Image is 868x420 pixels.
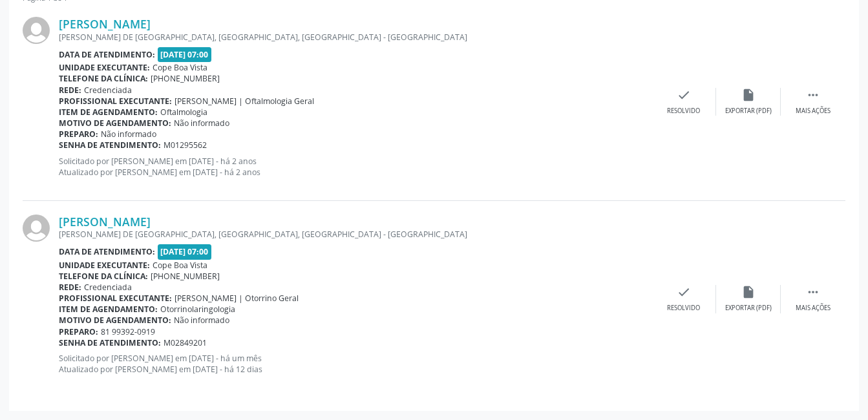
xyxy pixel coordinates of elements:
b: Rede: [59,282,81,293]
p: Solicitado por [PERSON_NAME] em [DATE] - há 2 anos Atualizado por [PERSON_NAME] em [DATE] - há 2 ... [59,156,651,178]
span: [PERSON_NAME] | Otorrino Geral [175,293,299,304]
span: Credenciada [84,85,132,96]
b: Unidade executante: [59,62,150,73]
div: Resolvido [667,107,700,116]
span: Não informado [174,315,229,326]
span: Não informado [174,118,229,129]
a: [PERSON_NAME] [59,215,151,229]
b: Telefone da clínica: [59,73,148,84]
b: Data de atendimento: [59,246,155,257]
span: M02849201 [164,337,207,348]
div: Resolvido [667,304,700,313]
span: Cope Boa Vista [153,260,207,271]
b: Profissional executante: [59,293,172,304]
b: Item de agendamento: [59,304,158,315]
span: Otorrinolaringologia [160,304,235,315]
span: [PHONE_NUMBER] [151,271,220,282]
div: Exportar (PDF) [725,304,772,313]
i: check [677,88,691,102]
b: Senha de atendimento: [59,337,161,348]
div: [PERSON_NAME] DE [GEOGRAPHIC_DATA], [GEOGRAPHIC_DATA], [GEOGRAPHIC_DATA] - [GEOGRAPHIC_DATA] [59,229,651,240]
b: Motivo de agendamento: [59,315,171,326]
b: Telefone da clínica: [59,271,148,282]
span: Não informado [101,129,156,140]
i: check [677,285,691,299]
span: [DATE] 07:00 [158,244,212,259]
b: Data de atendimento: [59,49,155,60]
i: insert_drive_file [741,285,756,299]
b: Profissional executante: [59,96,172,107]
b: Preparo: [59,326,98,337]
i: insert_drive_file [741,88,756,102]
span: [PERSON_NAME] | Oftalmologia Geral [175,96,314,107]
span: 81 99392-0919 [101,326,155,337]
b: Unidade executante: [59,260,150,271]
b: Motivo de agendamento: [59,118,171,129]
img: img [23,17,50,44]
b: Preparo: [59,129,98,140]
img: img [23,215,50,242]
span: Oftalmologia [160,107,207,118]
span: M01295562 [164,140,207,151]
p: Solicitado por [PERSON_NAME] em [DATE] - há um mês Atualizado por [PERSON_NAME] em [DATE] - há 12... [59,353,651,375]
div: Exportar (PDF) [725,107,772,116]
b: Senha de atendimento: [59,140,161,151]
a: [PERSON_NAME] [59,17,151,31]
div: [PERSON_NAME] DE [GEOGRAPHIC_DATA], [GEOGRAPHIC_DATA], [GEOGRAPHIC_DATA] - [GEOGRAPHIC_DATA] [59,32,651,43]
b: Rede: [59,85,81,96]
span: [DATE] 07:00 [158,47,212,62]
b: Item de agendamento: [59,107,158,118]
span: [PHONE_NUMBER] [151,73,220,84]
i:  [806,88,820,102]
span: Cope Boa Vista [153,62,207,73]
div: Mais ações [796,304,831,313]
div: Mais ações [796,107,831,116]
i:  [806,285,820,299]
span: Credenciada [84,282,132,293]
